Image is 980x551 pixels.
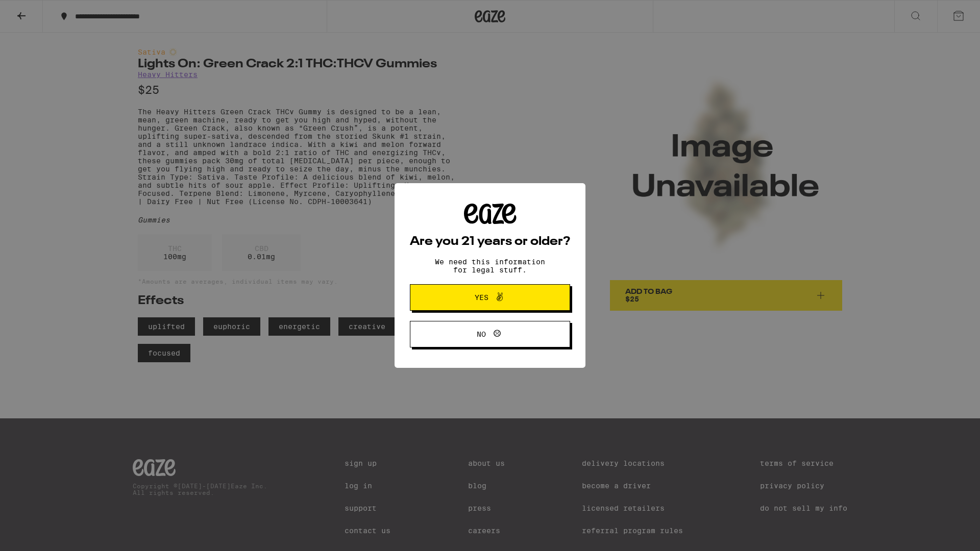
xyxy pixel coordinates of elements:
span: Yes [475,294,488,301]
button: Yes [410,284,570,311]
p: We need this information for legal stuff. [426,258,554,274]
h2: Are you 21 years or older? [410,236,570,248]
span: No [477,331,486,338]
button: No [410,321,570,347]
